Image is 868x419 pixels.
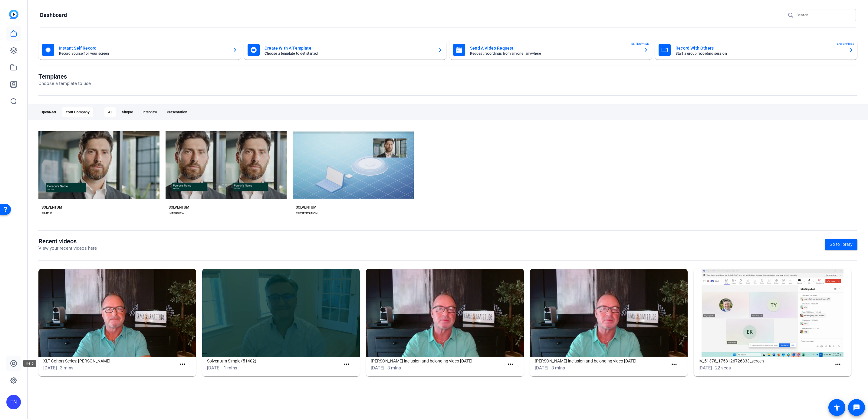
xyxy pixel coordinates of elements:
mat-card-subtitle: Record yourself or your screen [59,52,228,55]
div: Help [23,360,36,367]
mat-icon: more_horiz [670,361,678,368]
h1: [PERSON_NAME] inclusion and belonging video [DATE] [535,357,668,365]
h1: Recent videos [38,238,97,245]
div: All [104,107,116,117]
mat-card-title: Instant Self Record [59,44,228,52]
h1: Dashboard [40,11,67,19]
div: Your Company [62,107,93,117]
mat-card-title: Create With A Template [265,44,433,52]
span: Go to library [830,241,853,248]
mat-icon: message [853,404,860,411]
div: INTERVIEW [169,211,184,216]
button: Create With A TemplateChoose a template to get started [244,40,446,60]
mat-card-title: Record With Others [676,44,844,52]
img: blue-gradient.svg [9,10,18,19]
img: Solventum Simple (51402) [202,269,360,357]
h1: Templates [38,73,91,80]
img: Brent inclusion and belonging video Sept. 2025 [530,269,688,357]
mat-card-subtitle: Choose a template to get started [265,52,433,55]
mat-icon: more_horiz [507,361,514,368]
div: PRESENTATION [296,211,317,216]
mat-icon: accessibility [833,404,840,411]
span: ENTERPRISE [837,41,854,46]
button: Send A Video RequestRequest recordings from anyone, anywhereENTERPRISE [449,40,652,60]
mat-icon: more_horiz [343,361,350,368]
span: [DATE] [371,365,384,371]
img: IV_51378_1758126726833_screen [694,269,851,357]
div: Presentation [163,107,191,117]
input: Search [797,11,851,19]
span: 3 mins [387,365,401,371]
h1: Solventum Simple (51402) [207,357,340,365]
mat-card-title: Send A Video Request [470,44,639,52]
h1: IV_51378_1758126726833_screen [699,357,832,365]
p: View your recent videos here [38,245,97,252]
h1: [PERSON_NAME] inclusion and belonging video [DATE] [371,357,504,365]
div: Interview [139,107,161,117]
p: Choose a template to use [38,80,91,87]
a: Go to library [825,239,857,250]
h1: XLT Cohort Series: [PERSON_NAME] [43,357,176,365]
span: 3 mins [551,365,565,371]
img: Brent inclusion and belonging video Sept. 2025 [366,269,524,357]
div: SIMPLE [41,211,52,216]
div: SOLVENTUM [296,205,317,210]
mat-icon: more_horiz [179,361,186,368]
button: Record With OthersStart a group recording sessionENTERPRISE [655,40,857,60]
button: Instant Self RecordRecord yourself or your screen [38,40,241,60]
div: SOLVENTUM [169,205,189,210]
mat-icon: more_horiz [834,361,842,368]
div: SOLVENTUM [41,205,62,210]
span: [DATE] [699,365,712,371]
span: ENTERPRISE [631,41,649,46]
span: 3 mins [60,365,74,371]
span: [DATE] [207,365,221,371]
div: Simple [118,107,136,117]
span: [DATE] [535,365,548,371]
div: OpenReel [37,107,60,117]
img: XLT Cohort Series: Garri Garrison [38,269,196,357]
span: 1 mins [224,365,237,371]
mat-card-subtitle: Start a group recording session [676,52,844,55]
mat-card-subtitle: Request recordings from anyone, anywhere [470,52,639,55]
span: [DATE] [43,365,57,371]
div: FN [6,395,21,409]
span: 22 secs [715,365,731,371]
